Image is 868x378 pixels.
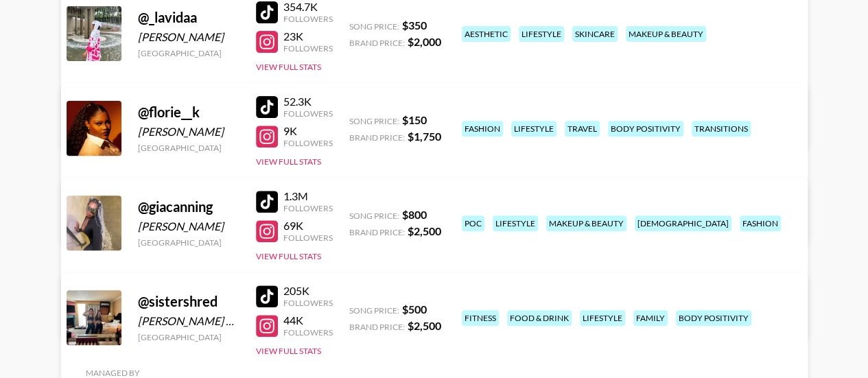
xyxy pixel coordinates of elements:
[692,121,751,137] div: transitions
[86,368,439,378] div: Managed By
[462,121,503,137] div: fashion
[462,215,484,231] div: poc
[138,104,239,121] div: @ florie__k
[283,138,333,148] div: Followers
[138,198,239,215] div: @ giacanning
[572,26,618,42] div: skincare
[402,208,427,221] strong: $ 800
[138,237,239,248] div: [GEOGRAPHIC_DATA]
[580,310,625,326] div: lifestyle
[408,224,441,237] strong: $ 2,500
[283,314,333,327] div: 44K
[283,203,333,213] div: Followers
[283,14,333,24] div: Followers
[283,219,333,233] div: 69K
[565,121,600,137] div: travel
[256,62,321,72] button: View Full Stats
[633,310,668,326] div: family
[283,327,333,338] div: Followers
[138,332,239,342] div: [GEOGRAPHIC_DATA]
[519,26,564,42] div: lifestyle
[635,215,731,231] div: [DEMOGRAPHIC_DATA]
[256,156,321,167] button: View Full Stats
[283,233,333,243] div: Followers
[138,314,239,328] div: [PERSON_NAME] & [PERSON_NAME]
[626,26,706,42] div: makeup & beauty
[408,319,441,332] strong: $ 2,500
[283,298,333,308] div: Followers
[408,130,441,143] strong: $ 1,750
[402,303,427,316] strong: $ 500
[349,322,405,332] span: Brand Price:
[256,251,321,261] button: View Full Stats
[138,30,239,44] div: [PERSON_NAME]
[493,215,538,231] div: lifestyle
[138,125,239,139] div: [PERSON_NAME]
[349,211,399,221] span: Song Price:
[349,227,405,237] span: Brand Price:
[608,121,683,137] div: body positivity
[138,48,239,58] div: [GEOGRAPHIC_DATA]
[349,116,399,126] span: Song Price:
[283,43,333,54] div: Followers
[349,305,399,316] span: Song Price:
[402,113,427,126] strong: $ 150
[283,29,333,43] div: 23K
[511,121,556,137] div: lifestyle
[138,143,239,153] div: [GEOGRAPHIC_DATA]
[349,132,405,143] span: Brand Price:
[408,35,441,48] strong: $ 2,000
[349,38,405,48] span: Brand Price:
[546,215,626,231] div: makeup & beauty
[138,220,239,233] div: [PERSON_NAME]
[283,124,333,138] div: 9K
[462,26,511,42] div: aesthetic
[507,310,572,326] div: food & drink
[462,310,499,326] div: fitness
[283,189,333,203] div: 1.3M
[402,19,427,32] strong: $ 350
[349,21,399,32] span: Song Price:
[283,284,333,298] div: 205K
[256,346,321,356] button: View Full Stats
[138,293,239,310] div: @ sistershred
[676,310,751,326] div: body positivity
[138,9,239,26] div: @ _lavidaa
[283,95,333,108] div: 52.3K
[740,215,781,231] div: fashion
[283,108,333,119] div: Followers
